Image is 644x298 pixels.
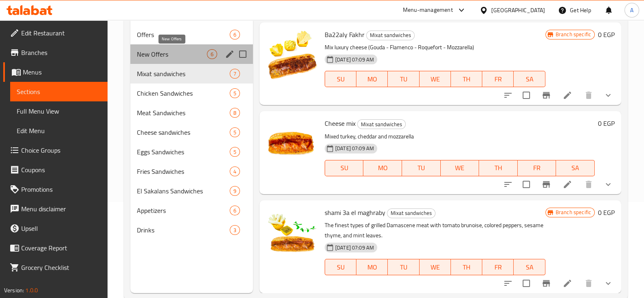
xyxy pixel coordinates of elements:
[332,56,377,64] span: [DATE] 07:09 AM
[360,261,385,273] span: MO
[356,259,388,275] button: MO
[230,88,240,98] div: items
[579,85,598,105] button: delete
[230,30,240,39] div: items
[230,226,240,234] span: 3
[563,278,572,288] a: Edit menu item
[444,162,476,174] span: WE
[137,206,230,215] div: Appetizers
[130,25,253,44] div: Offers6
[137,147,230,157] div: Eggs Sandwiches
[598,274,618,293] button: show more
[387,208,435,218] span: Mixat sandwiches
[21,223,101,233] span: Upsell
[357,119,406,129] div: Mixat sandwiches
[559,162,591,174] span: SA
[266,29,318,81] img: Ba22aly Fakhr
[130,123,253,142] div: Cheese sandwiches5
[230,109,240,117] span: 8
[332,145,377,152] span: [DATE] 07:09 AM
[21,145,101,155] span: Choice Groups
[207,49,217,59] div: items
[230,129,240,136] span: 5
[230,31,240,39] span: 6
[482,259,514,275] button: FR
[137,167,230,176] span: Fries Sandwiches
[130,83,253,103] div: Chicken Sandwiches5
[17,126,101,136] span: Edit Menu
[598,118,615,129] h6: 0 EGP
[423,261,448,273] span: WE
[137,108,230,118] span: Meat Sandwiches
[230,168,240,175] span: 4
[366,31,415,40] div: Mixat sandwiches
[518,275,535,292] span: Select to update
[325,160,363,176] button: SU
[25,285,38,296] span: 1.0.0
[328,162,360,174] span: SU
[3,160,108,180] a: Coupons
[332,244,377,252] span: [DATE] 07:09 AM
[360,73,385,85] span: MO
[230,206,240,215] div: items
[10,101,108,121] a: Full Menu View
[4,285,24,296] span: Version:
[130,220,253,240] div: Drinks3
[402,160,441,176] button: TU
[367,162,399,174] span: MO
[230,148,240,156] span: 5
[325,28,365,41] span: Ba22aly Fakhr
[536,274,556,293] button: Branch-specific-item
[387,208,435,218] div: Mixat sandwiches
[603,90,613,100] svg: Show Choices
[130,44,253,64] div: New Offers6edit
[482,162,514,174] span: TH
[518,160,556,176] button: FR
[486,73,510,85] span: FR
[391,261,416,273] span: TU
[17,87,101,96] span: Sections
[3,199,108,219] a: Menu disclaimer
[598,85,618,105] button: show more
[598,29,615,40] h6: 0 EGP
[130,22,253,243] nav: Menu sections
[325,259,356,275] button: SU
[230,69,240,79] div: items
[21,165,101,175] span: Coupons
[137,127,230,137] span: Cheese sandwiches
[454,261,479,273] span: TH
[23,67,101,77] span: Menus
[10,82,108,101] a: Sections
[391,73,416,85] span: TU
[325,131,595,142] p: Mixed turkey, cheddar and mozzarella
[552,208,594,216] span: Branch specific
[3,258,108,277] a: Grocery Checklist
[21,243,101,253] span: Coverage Report
[3,140,108,160] a: Choice Groups
[137,88,230,98] span: Chicken Sandwiches
[325,117,356,129] span: Cheese mix
[137,186,230,196] div: El Sakalans Sandwiches
[514,259,545,275] button: SA
[536,85,556,105] button: Branch-specific-item
[328,261,353,273] span: SU
[479,160,518,176] button: TH
[130,181,253,201] div: El Sakalans Sandwiches9
[130,142,253,162] div: Eggs Sandwiches5
[230,207,240,215] span: 6
[367,31,414,40] span: Mixat sandwiches
[552,31,594,38] span: Branch specific
[388,71,419,87] button: TU
[17,106,101,116] span: Full Menu View
[21,263,101,272] span: Grocery Checklist
[517,261,542,273] span: SA
[563,180,572,189] a: Edit menu item
[325,42,545,53] p: Mix luxury cheese (Gouda - Flamenco - Roquefort - Mozzarella)
[486,261,510,273] span: FR
[451,71,482,87] button: TH
[21,48,101,57] span: Branches
[521,162,553,174] span: FR
[514,71,545,87] button: SA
